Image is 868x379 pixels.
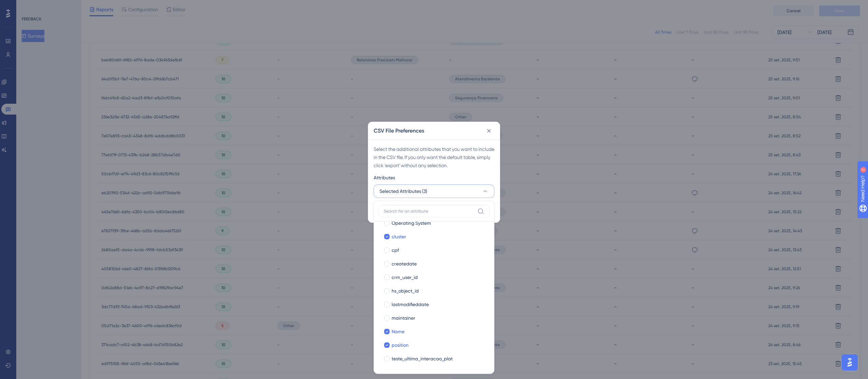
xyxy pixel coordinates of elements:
[392,327,405,336] span: Name
[392,314,415,322] span: maintainer
[392,300,429,308] span: lastmodifieddate
[16,2,42,10] span: Need Help?
[392,260,417,268] span: createdate
[392,219,431,227] span: Operating System
[392,355,453,363] span: teste_ultima_interacao_plat
[374,174,395,182] span: Attributes
[47,3,49,9] div: 2
[392,341,409,349] span: position
[392,273,418,281] span: crm_user_id
[392,287,419,295] span: hs_object_id
[379,187,427,195] span: Selected Attributes (3)
[392,246,399,254] span: cpf
[384,208,475,214] input: Search for an attribute
[392,233,406,241] span: cluster
[374,127,424,135] h2: CSV File Preferences
[840,352,860,373] iframe: UserGuiding AI Assistant Launcher
[374,145,494,169] div: Select the additional attributes that you want to include in the CSV file. If you only want the d...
